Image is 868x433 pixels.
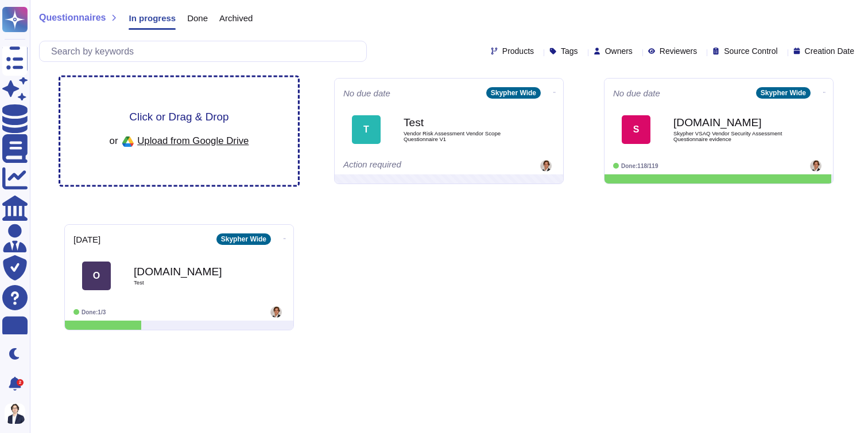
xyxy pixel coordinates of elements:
[673,131,788,142] span: Skypher VSAQ Vendor Security Assessment Questionnaire evidence
[2,401,33,426] button: user
[110,132,249,151] div: or
[486,87,541,99] div: Skypher Wide
[270,306,282,318] img: user
[134,280,249,286] span: Test
[343,160,484,171] div: Action required
[660,47,697,55] span: Reviewers
[73,235,100,244] span: [DATE]
[5,403,25,424] img: user
[45,41,366,61] input: Search by keywords
[82,262,111,290] div: O
[621,163,658,169] span: Done: 118/119
[502,47,534,55] span: Products
[605,47,633,55] span: Owners
[805,47,854,55] span: Creation Date
[129,14,176,22] span: In progress
[137,135,249,146] span: Upload from Google Drive
[540,160,552,171] img: user
[810,160,821,171] img: user
[756,87,811,99] div: Skypher Wide
[724,47,777,55] span: Source Control
[404,131,518,142] span: Vendor Risk Assessment Vendor Scope Questionnaire V1
[216,233,271,245] div: Skypher Wide
[561,47,578,55] span: Tags
[17,379,24,386] div: 2
[673,117,788,128] b: [DOMAIN_NAME]
[82,309,106,315] span: Done: 1/3
[622,115,650,144] div: S
[129,111,228,122] span: Click or Drag & Drop
[404,117,518,128] b: Test
[343,89,390,97] span: No due date
[39,13,106,22] span: Questionnaires
[134,266,249,277] b: [DOMAIN_NAME]
[613,89,660,97] span: No due date
[118,132,138,151] img: google drive
[187,14,208,22] span: Done
[219,14,253,22] span: Archived
[352,115,381,144] div: T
